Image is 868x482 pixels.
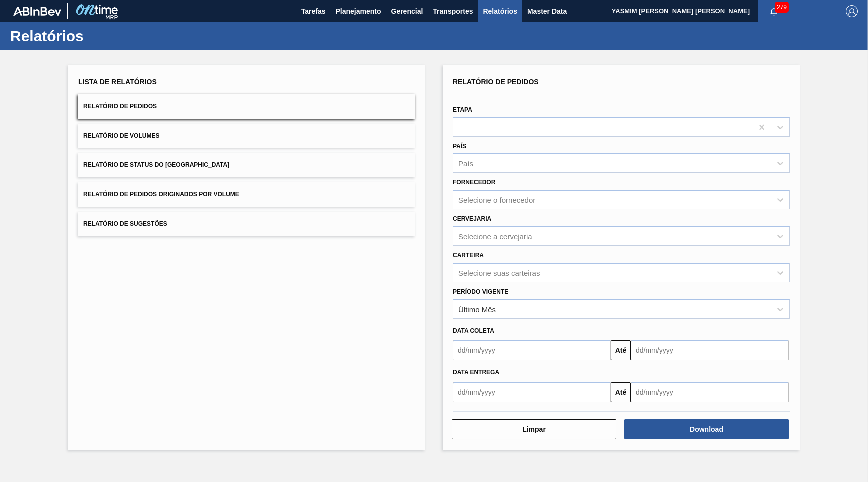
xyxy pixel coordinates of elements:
[611,382,631,402] button: Até
[775,2,789,13] span: 279
[611,340,631,360] button: Até
[453,106,472,113] label: Etapa
[83,220,167,227] span: Relatório de Sugestões
[78,153,415,177] button: Relatório de Status do [GEOGRAPHIC_DATA]
[453,288,508,295] label: Período Vigente
[458,305,496,313] div: Último Mês
[10,30,188,42] h1: Relatórios
[452,419,616,439] button: Limpar
[846,5,858,17] img: Logout
[453,179,495,186] label: Fornecedor
[453,215,491,222] label: Cervejaria
[83,161,229,168] span: Relatório de Status do [GEOGRAPHIC_DATA]
[814,5,826,17] img: userActions
[301,5,326,17] span: Tarefas
[78,124,415,148] button: Relatório de Volumes
[453,143,466,150] label: País
[453,369,499,376] span: Data entrega
[453,78,539,86] span: Relatório de Pedidos
[483,5,517,17] span: Relatórios
[458,268,540,277] div: Selecione suas carteiras
[527,5,567,17] span: Master Data
[758,4,790,18] button: Notificações
[78,212,415,236] button: Relatório de Sugestões
[453,382,611,402] input: dd/mm/yyyy
[631,382,789,402] input: dd/mm/yyyy
[83,132,159,139] span: Relatório de Volumes
[78,182,415,207] button: Relatório de Pedidos Originados por Volume
[78,94,415,119] button: Relatório de Pedidos
[83,191,239,198] span: Relatório de Pedidos Originados por Volume
[631,340,789,360] input: dd/mm/yyyy
[453,327,494,334] span: Data coleta
[391,5,423,17] span: Gerencial
[458,232,532,240] div: Selecione a cervejaria
[433,5,473,17] span: Transportes
[335,5,381,17] span: Planejamento
[13,7,61,16] img: TNhmsLtSVTkK8tSr43FrP2fwEKptu5GPRR3wAAAABJRU5ErkJggg==
[453,252,484,259] label: Carteira
[83,103,157,110] span: Relatório de Pedidos
[78,78,157,86] span: Lista de Relatórios
[458,196,535,204] div: Selecione o fornecedor
[453,340,611,360] input: dd/mm/yyyy
[458,159,473,168] div: País
[624,419,789,439] button: Download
